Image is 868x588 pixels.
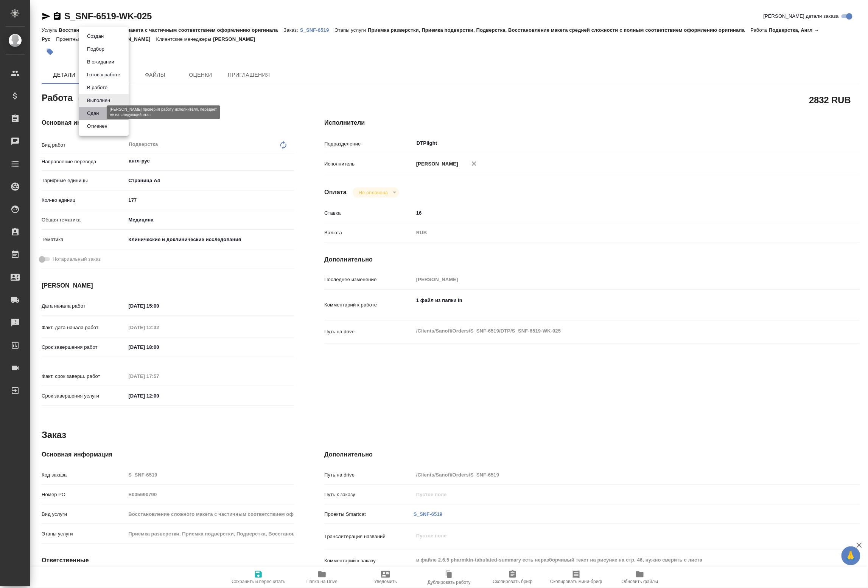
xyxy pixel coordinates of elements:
[85,84,110,92] button: В работе
[85,32,106,40] button: Создан
[85,58,117,66] button: В ожидании
[85,96,112,105] button: Выполнен
[85,45,107,53] button: Подбор
[85,109,101,118] button: Сдан
[85,122,110,130] button: Отменен
[85,71,123,79] button: Готов к работе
